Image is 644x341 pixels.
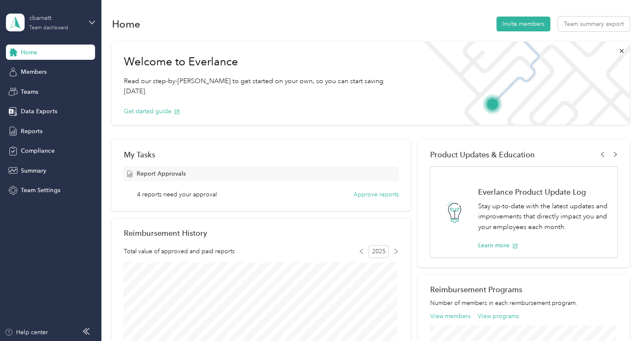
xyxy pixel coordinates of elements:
span: Teams [21,87,38,96]
p: Stay up-to-date with the latest updates and improvements that directly impact you and your employ... [478,201,608,232]
span: Reports [21,127,42,136]
p: Read our step-by-[PERSON_NAME] to get started on your own, so you can start saving [DATE]. [123,76,403,97]
h2: Reimbursement Programs [430,285,617,294]
span: Total value of approved and paid reports [123,247,234,256]
span: Home [21,48,37,57]
span: Data Exports [21,107,57,116]
button: View members [430,312,470,321]
h1: Welcome to Everlance [123,55,403,69]
span: Members [21,67,47,76]
img: Welcome to everlance [415,42,630,125]
h2: Reimbursement History [123,229,207,238]
button: Get started guide [123,107,180,116]
button: Help center [5,328,48,337]
div: My Tasks [123,150,398,159]
span: Team Settings [21,186,60,195]
button: View programs [478,312,519,321]
button: Learn more [478,241,518,250]
span: Summary [21,166,46,175]
div: Team dashboard [29,25,68,31]
span: Compliance [21,146,54,155]
h1: Home [112,20,140,28]
span: 2025 [368,245,389,258]
h1: Everlance Product Update Log [478,187,608,196]
span: Product Updates & Education [430,150,535,159]
button: Approve reports [353,190,399,199]
span: 4 reports need your approval [137,190,217,199]
iframe: Everlance-gr Chat Button Frame [596,293,644,341]
p: Number of members in each reimbursement program. [430,299,617,307]
div: cbarnett [29,14,82,22]
span: Report Approvals [136,169,185,178]
button: Invite members [496,17,550,31]
button: Team summary export [558,17,630,31]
